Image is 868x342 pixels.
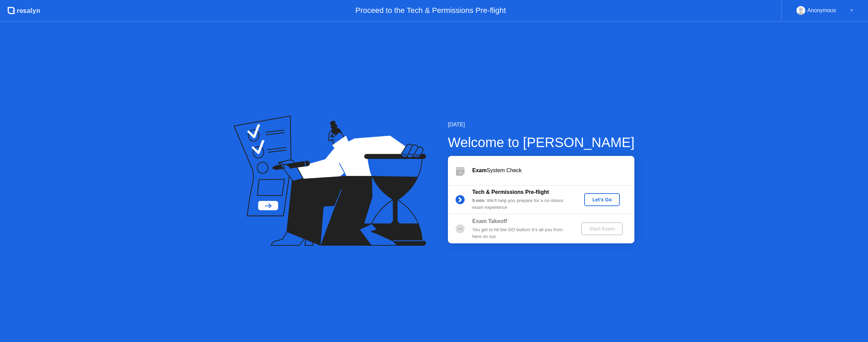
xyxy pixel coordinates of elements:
div: : We’ll help you prepare for a no-stress exam experience [472,197,570,211]
div: ▼ [850,6,853,15]
div: Welcome to [PERSON_NAME] [448,132,635,153]
b: Exam Takeoff [472,218,507,224]
b: Exam [472,167,487,173]
div: Let's Go [587,197,617,202]
button: Start Exam [581,222,623,235]
b: 5 min [472,198,485,203]
div: System Check [472,166,634,175]
button: Let's Go [584,193,620,206]
div: Anonymous [807,6,836,15]
div: Start Exam [584,226,620,232]
b: Tech & Permissions Pre-flight [472,189,549,195]
div: You get to hit the GO button! It’s all you from here on out [472,226,570,240]
div: [DATE] [448,121,635,129]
